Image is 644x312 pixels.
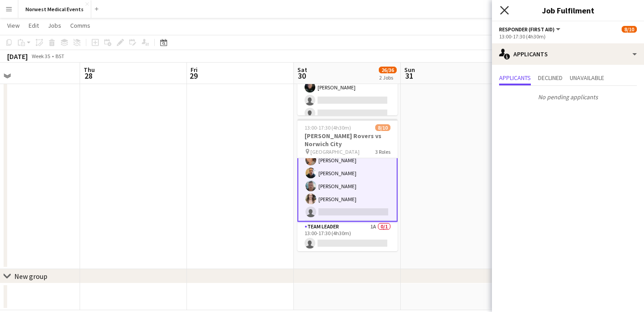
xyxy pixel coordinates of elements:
[297,66,307,74] span: Sat
[296,71,307,81] span: 30
[55,53,64,59] div: BST
[492,89,644,105] p: No pending applicants
[44,20,65,31] a: Jobs
[379,67,397,73] span: 26/36
[7,21,20,30] span: View
[7,52,28,61] div: [DATE]
[570,75,604,81] span: Unavailable
[297,222,398,252] app-card-role: Team Leader1A0/113:00-17:30 (4h30m)
[310,148,360,155] span: [GEOGRAPHIC_DATA]
[297,119,398,251] app-job-card: 13:00-17:30 (4h30m)8/10[PERSON_NAME] Rovers vs Norwich City [GEOGRAPHIC_DATA]3 Roles[PERSON_NAME]...
[379,74,396,81] div: 2 Jobs
[499,75,531,81] span: Applicants
[29,21,39,30] span: Edit
[297,132,398,148] h3: [PERSON_NAME] Rovers vs Norwich City
[305,124,351,131] span: 13:00-17:30 (4h30m)
[375,148,390,155] span: 3 Roles
[297,53,398,135] app-card-role: Senior Responder (FREC 4 or Above)1A2/512:30-17:30 (5h)[PERSON_NAME][PERSON_NAME]
[4,20,23,31] a: View
[70,21,90,30] span: Comms
[25,20,42,31] a: Edit
[189,71,198,81] span: 29
[403,71,415,81] span: 31
[404,66,415,74] span: Sun
[375,124,390,131] span: 8/10
[492,43,644,65] div: Applicants
[499,26,555,33] span: Responder (First Aid)
[191,66,198,74] span: Fri
[48,21,61,30] span: Jobs
[67,20,94,31] a: Comms
[82,71,95,81] span: 28
[499,26,562,33] button: Responder (First Aid)
[538,75,563,81] span: Declined
[492,4,644,16] h3: Job Fulfilment
[622,26,637,33] span: 8/10
[14,272,47,281] div: New group
[297,99,398,222] app-card-role: [PERSON_NAME][PERSON_NAME][PERSON_NAME][PERSON_NAME][PERSON_NAME][PERSON_NAME][PERSON_NAME]
[18,0,91,18] button: Norwest Medical Events
[499,33,637,40] div: 13:00-17:30 (4h30m)
[84,66,95,74] span: Thu
[30,53,52,59] span: Week 35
